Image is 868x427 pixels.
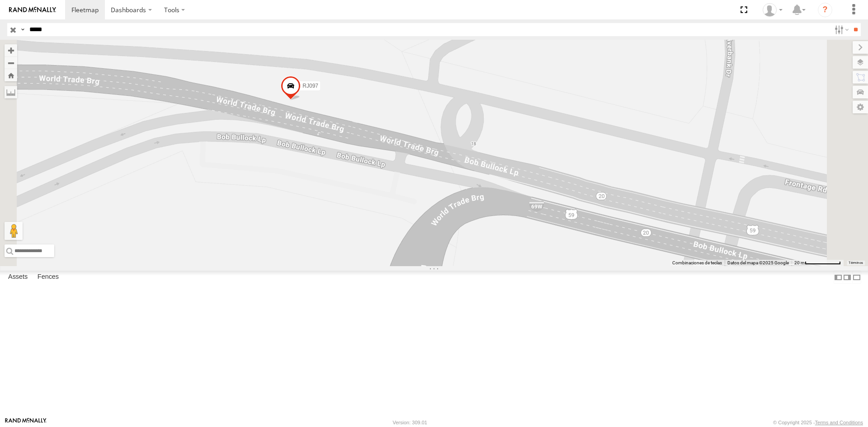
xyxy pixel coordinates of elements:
div: © Copyright 2025 - [773,420,863,425]
button: Combinaciones de teclas [672,260,722,266]
a: Visit our Website [5,418,47,427]
label: Map Settings [853,101,868,113]
span: 20 m [794,260,805,265]
div: Pablo Ruiz [759,3,786,17]
label: Dock Summary Table to the Left [834,271,843,284]
button: Arrastra al hombrecito al mapa para abrir Street View [5,222,23,240]
label: Search Filter Options [831,23,850,36]
button: Zoom in [5,44,17,56]
span: RJ097 [302,82,318,89]
label: Assets [4,271,32,284]
label: Dock Summary Table to the Right [843,271,852,284]
label: Measure [5,86,17,99]
button: Zoom out [5,56,17,69]
button: Escala del mapa: 20 m por 76 píxeles [792,260,844,266]
label: Search Query [19,23,26,36]
a: Términos (se abre en una nueva pestaña) [849,261,863,265]
a: Terms and Conditions [815,420,863,425]
button: Zoom Home [5,69,17,81]
label: Fences [33,271,63,284]
i: ? [818,3,832,17]
span: Datos del mapa ©2025 Google [727,260,789,265]
label: Hide Summary Table [852,271,861,284]
div: Version: 309.01 [393,420,427,425]
img: rand-logo.svg [9,7,56,13]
